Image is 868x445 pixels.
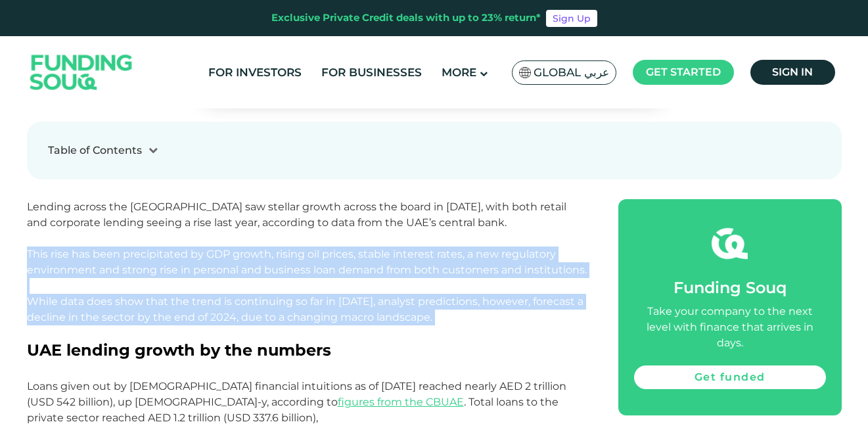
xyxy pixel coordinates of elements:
[205,62,305,83] a: For Investors
[48,143,142,158] div: Table of Contents
[442,66,476,79] span: More
[674,278,787,297] span: Funding Souq
[17,39,146,106] img: Logo
[712,225,748,262] img: fsicon
[646,66,721,78] span: Get started
[318,62,425,83] a: For Businesses
[519,67,531,78] img: SA Flag
[772,66,813,78] span: Sign in
[271,11,541,26] div: Exclusive Private Credit deals with up to 23% return*
[27,199,589,341] p: Lending across the [GEOGRAPHIC_DATA] saw stellar growth across the board in [DATE], with both ret...
[338,396,464,408] a: figures from the CBUAE
[634,304,826,351] div: Take your company to the next level with finance that arrives in days.
[27,340,331,360] span: UAE lending growth by the numbers
[534,65,609,80] span: Global عربي
[750,60,835,85] a: Sign in
[634,365,826,389] a: Get funded
[546,10,597,27] a: Sign Up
